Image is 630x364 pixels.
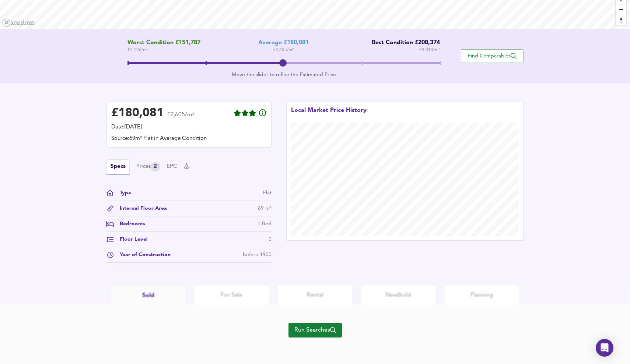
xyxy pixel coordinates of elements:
[596,339,613,357] div: Open Intercom Messenger
[258,39,309,46] div: Average £180,081
[2,18,35,27] a: Mapbox homepage
[366,39,440,46] div: Best Condition £208,374
[167,163,177,171] button: EPC
[127,46,200,54] span: £ 2,196 / m²
[269,236,272,243] div: 0
[273,46,294,54] span: £ 2,605 / m²
[294,325,336,335] span: Run Searches
[114,236,148,243] div: Floor Level
[616,15,626,25] span: Reset bearing to north
[616,15,626,25] button: Reset bearing to north
[136,162,160,172] div: Prices
[243,251,272,259] div: before 1900
[127,39,200,46] span: Worst Condition £151,787
[114,189,131,197] div: Type
[127,71,440,78] div: Move the slider to refine the Estimated Price
[419,46,440,54] span: £ 3,014 / m²
[114,251,171,259] div: Year of Construction
[291,106,367,123] div: Local Market Price History
[167,112,195,123] span: £2,605/m²
[616,4,626,15] button: Zoom out
[151,162,160,172] div: 2
[258,205,272,212] div: 69 m²
[288,323,342,338] button: Run Searches
[106,159,130,174] button: Specs
[111,108,164,119] div: £ 180,081
[111,123,267,131] div: Date: [DATE]
[111,135,267,143] div: Source: 69m² Flat in Average Condition
[114,205,167,212] div: Internal Floor Area
[114,220,145,228] div: Bedrooms
[461,49,524,63] button: Find Comparables
[465,53,519,60] span: Find Comparables
[136,162,160,172] button: Prices2
[263,189,272,197] div: Flat
[258,220,272,228] div: 1 Bed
